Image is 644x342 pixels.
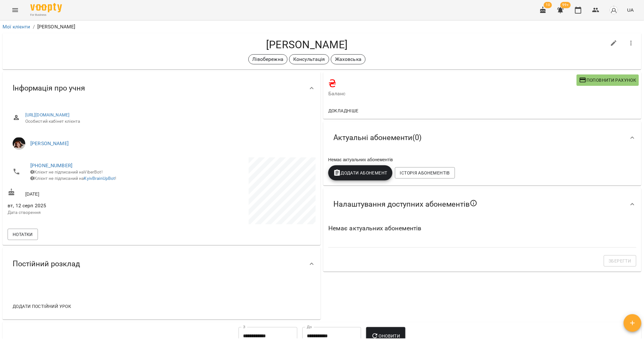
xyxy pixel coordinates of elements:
span: 10 [544,2,552,8]
div: Інформація про учня [3,72,321,104]
span: Поповнити рахунок [579,76,636,84]
div: Консультація [289,54,329,64]
nav: breadcrumb [3,23,641,31]
span: вт, 12 серп 2025 [8,202,161,209]
div: Жаховська [331,54,366,64]
span: For Business [30,13,62,17]
p: Консультація [293,56,325,63]
div: Лівобережна [248,54,288,64]
button: Нотатки [8,229,38,240]
span: Актуальні абонементи ( 0 ) [333,133,422,143]
button: Додати постійний урок [10,301,74,312]
div: Постійний розклад [3,248,321,280]
span: Постійний розклад [13,259,80,269]
a: [URL][DOMAIN_NAME] [25,112,70,117]
div: Актуальні абонементи(0) [323,121,641,154]
span: Додати постійний урок [13,303,71,310]
button: Додати Абонемент [328,165,392,180]
h6: Немає актуальних абонементів [328,223,636,233]
span: Клієнт не підписаний на ! [30,176,117,181]
img: Voopty Logo [30,3,62,12]
span: Баланс [328,90,577,97]
span: Оновити [371,332,400,340]
p: Дата створення [8,209,161,216]
span: Історія абонементів [400,169,450,177]
img: avatar_s.png [610,6,618,15]
span: 99+ [561,2,571,8]
span: Налаштування доступних абонементів [333,199,477,209]
span: UA [627,7,634,13]
h4: ₴ [328,77,577,90]
button: UA [625,4,636,16]
a: [PERSON_NAME] [30,140,69,146]
button: Поповнити рахунок [577,74,639,86]
a: KyivBrainUpBot [84,176,115,181]
p: Жаховська [335,56,361,63]
h4: [PERSON_NAME] [8,38,606,51]
span: Інформація про учня [13,83,85,93]
a: [PHONE_NUMBER] [30,162,72,168]
button: Історія абонементів [395,167,455,179]
img: Світлана Жаховська [13,137,25,150]
div: Немає актуальних абонементів [327,155,638,164]
button: Докладніше [326,105,361,116]
p: [PERSON_NAME] [37,23,76,31]
span: Клієнт не підписаний на ViberBot! [30,169,103,174]
span: Додати Абонемент [333,169,387,177]
span: Докладніше [328,107,359,115]
svg: Якщо не обрано жодного, клієнт зможе побачити всі публічні абонементи [470,199,477,207]
div: Налаштування доступних абонементів [323,188,641,221]
span: Нотатки [13,231,33,238]
span: Особистий кабінет клієнта [25,118,311,125]
div: [DATE] [6,187,162,199]
p: Лівобережна [252,56,284,63]
button: Menu [8,3,23,18]
a: Мої клієнти [3,24,30,30]
li: / [33,23,35,31]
